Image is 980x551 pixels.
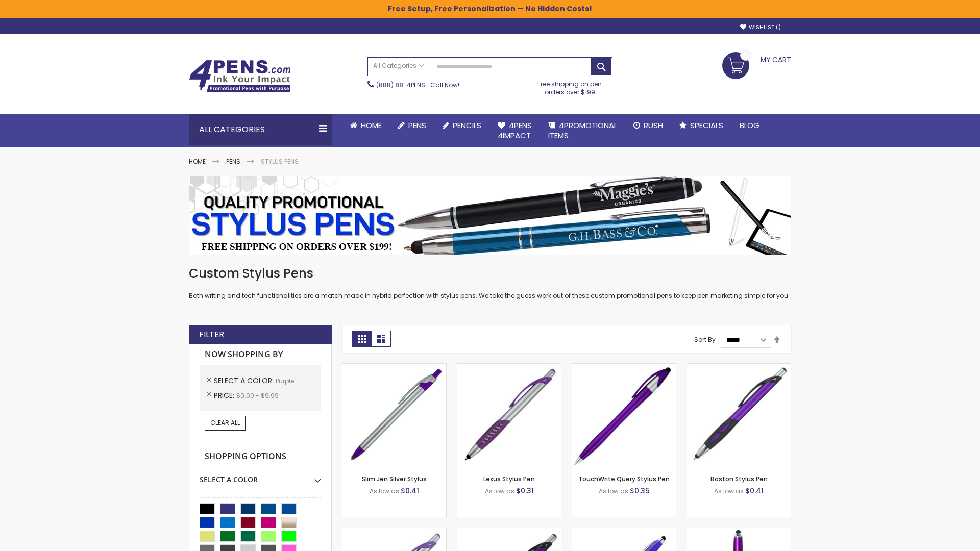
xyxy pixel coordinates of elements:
span: As low as [485,487,514,495]
span: Pencils [453,120,481,131]
span: 4PROMOTIONAL ITEMS [548,120,617,141]
span: Pens [408,120,426,131]
img: Slim Jen Silver Stylus-Purple [342,364,446,467]
div: Free shipping on pen orders over $199 [527,76,613,96]
div: All Categories [189,114,332,145]
span: $0.00 - $9.99 [236,391,279,400]
a: Rush [625,114,671,137]
a: Lexus Stylus Pen [483,474,535,483]
span: Select A Color [214,375,276,386]
span: 4Pens 4impact [498,120,532,141]
span: - Call Now! [376,81,459,89]
strong: Now Shopping by [200,344,321,365]
a: Blog [731,114,768,137]
a: Home [342,114,390,137]
span: Clear All [210,418,240,427]
a: Slim Jen Silver Stylus [362,474,427,483]
span: Purple [276,377,294,385]
a: Boston Stylus Pen-Purple [687,363,791,372]
span: Blog [740,120,759,131]
span: As low as [714,487,744,495]
strong: Grid [352,331,372,347]
img: Boston Stylus Pen-Purple [687,364,791,467]
img: Lexus Stylus Pen-Purple [457,364,561,467]
a: Home [189,157,206,166]
div: Both writing and tech functionalities are a match made in hybrid perfection with stylus pens. We ... [189,265,791,300]
a: Clear All [205,416,246,430]
span: Rush [644,120,663,131]
a: (888) 88-4PENS [376,81,425,89]
h1: Custom Stylus Pens [189,265,791,282]
a: Sierra Stylus Twist Pen-Purple [572,528,676,536]
span: Price [214,390,236,400]
span: $0.31 [516,486,534,496]
span: $0.41 [745,486,764,496]
span: All Categories [373,62,424,70]
a: Pencils [434,114,489,137]
a: 4PROMOTIONALITEMS [540,114,625,147]
img: TouchWrite Query Stylus Pen-Purple [572,364,676,467]
a: TouchWrite Query Stylus Pen-Purple [572,363,676,372]
label: Sort By [694,335,716,344]
strong: Filter [199,329,224,340]
span: $0.35 [630,486,650,496]
a: TouchWrite Command Stylus Pen-Purple [687,528,791,536]
a: Specials [671,114,731,137]
img: 4Pens Custom Pens and Promotional Products [189,60,291,92]
span: Specials [690,120,723,131]
a: Pens [390,114,434,137]
a: Pens [226,157,240,166]
a: Wishlist [740,23,781,31]
a: Boston Silver Stylus Pen-Purple [342,528,446,536]
span: $0.41 [401,486,419,496]
strong: Shopping Options [200,446,321,468]
span: As low as [370,487,399,495]
a: Lexus Stylus Pen-Purple [457,363,561,372]
a: Slim Jen Silver Stylus-Purple [342,363,446,372]
span: Home [361,120,382,131]
a: TouchWrite Query Stylus Pen [578,474,670,483]
a: Lexus Metallic Stylus Pen-Purple [457,528,561,536]
div: Select A Color [200,467,321,485]
a: All Categories [368,58,429,74]
span: As low as [599,487,628,495]
a: 4Pens4impact [489,114,540,147]
a: Boston Stylus Pen [710,474,768,483]
img: Stylus Pens [189,176,791,255]
strong: Stylus Pens [261,157,299,166]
